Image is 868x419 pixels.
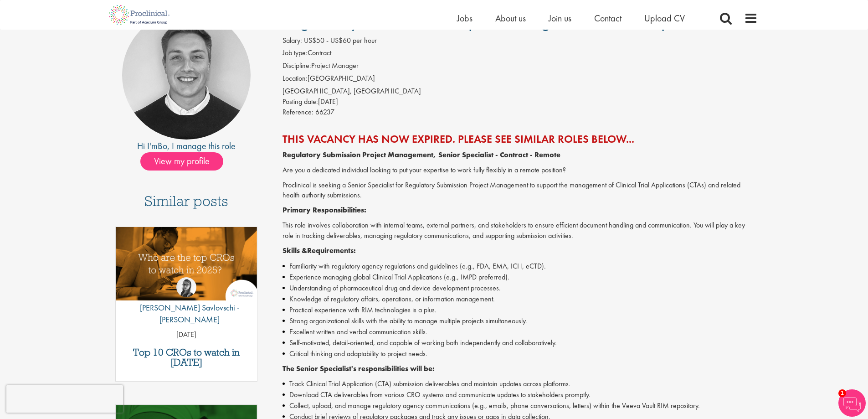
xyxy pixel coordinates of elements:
[282,378,758,389] li: Track Clinical Trial Application (CTA) submission deliverables and maintain updates across platfo...
[282,86,758,97] div: [GEOGRAPHIC_DATA], [GEOGRAPHIC_DATA]
[282,205,366,215] strong: Primary Responsibilities:
[282,150,560,160] strong: Regulatory Submission Project Management, Senior Specialist - Contract - Remote
[282,246,307,255] strong: Skills &
[6,385,123,413] iframe: reCAPTCHA
[282,107,313,118] label: Reference:
[282,97,318,106] span: Posting date:
[176,277,196,297] img: Theodora Savlovschi - Wicks
[594,12,621,24] a: Contact
[282,348,758,359] li: Critical thinking and adaptability to project needs.
[140,152,223,171] span: View my profile
[282,305,758,316] li: Practical experience with RIM technologies is a plus.
[282,364,435,373] strong: The Senior Specialist's responsibilities will be:
[282,36,302,46] label: Salary:
[282,180,758,201] p: Proclinical is seeking a Senior Specialist for Regulatory Submission Project Management to suppor...
[282,261,758,272] li: Familiarity with regulatory agency regulations and guidelines (e.g., FDA, EMA, ICH, eCTD).
[282,61,311,71] label: Discipline:
[282,73,758,86] li: [GEOGRAPHIC_DATA]
[282,326,758,337] li: Excellent written and verbal communication skills.
[116,330,257,340] p: [DATE]
[282,48,758,61] li: Contract
[140,154,232,166] a: View my profile
[315,107,334,117] span: 66237
[116,227,257,300] img: Top 10 CROs 2025 | Proclinical
[282,73,308,84] label: Location:
[644,12,685,24] a: Upload CV
[282,272,758,283] li: Experience managing global Clinical Trial Applications (e.g., IMPD preferred).
[282,165,758,176] p: Are you a dedicated individual looking to put your expertise to work fully flexibly in a remote p...
[116,227,257,308] a: Link to a post
[282,400,758,411] li: Collect, upload, and manage regulatory agency communications (e.g., emails, phone conversations, ...
[282,97,758,107] div: [DATE]
[282,61,758,73] li: Project Manager
[838,389,846,397] span: 1
[158,140,167,152] a: Bo
[116,302,257,325] p: [PERSON_NAME] Savlovschi - [PERSON_NAME]
[282,389,758,400] li: Download CTA deliverables from various CRO systems and communicate updates to stakeholders promptly.
[111,140,262,153] div: Hi I'm , I manage this role
[282,294,758,305] li: Knowledge of regulatory affairs, operations, or information management.
[495,12,526,24] a: About us
[282,337,758,348] li: Self-motivated, detail-oriented, and capable of working both independently and collaboratively.
[282,316,758,326] li: Strong organizational skills with the ability to manage multiple projects simultaneously.
[282,133,758,145] h2: This vacancy has now expired. Please see similar roles below...
[549,12,571,24] a: Join us
[307,246,356,255] strong: Requirements:
[282,48,308,58] label: Job type:
[282,220,758,241] p: This role involves collaboration with internal teams, external partners, and stakeholders to ensu...
[116,277,257,330] a: Theodora Savlovschi - Wicks [PERSON_NAME] Savlovschi - [PERSON_NAME]
[144,193,228,215] h3: Similar posts
[457,12,473,24] a: Jobs
[838,389,866,417] img: Chatbot
[304,36,377,45] span: US$50 - US$60 per hour
[122,11,251,140] img: imeage of recruiter Bo Forsen
[120,347,253,367] a: Top 10 CROs to watch in [DATE]
[282,283,758,294] li: Understanding of pharmaceutical drug and device development processes.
